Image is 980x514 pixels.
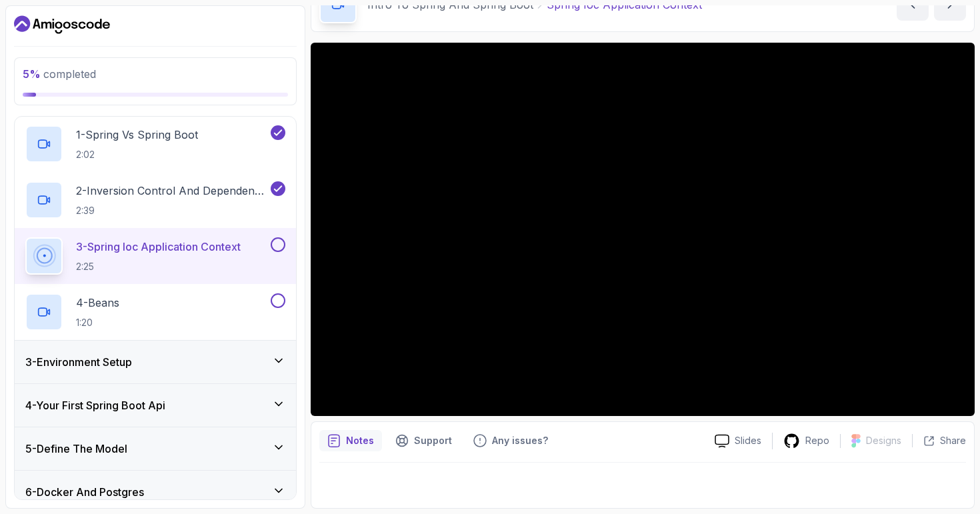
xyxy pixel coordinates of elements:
[25,397,165,413] h3: 4 - Your First Spring Boot Api
[15,427,296,470] button: 5-Define The Model
[492,434,548,447] p: Any issues?
[912,434,966,447] button: Share
[25,354,132,370] h3: 3 - Environment Setup
[76,316,119,329] p: 1:20
[25,125,285,163] button: 1-Spring Vs Spring Boot2:02
[15,471,296,513] button: 6-Docker And Postgres
[14,14,110,35] a: Dashboard
[76,295,119,311] p: 4 - Beans
[346,434,374,447] p: Notes
[387,430,460,451] button: Support button
[25,441,127,457] h3: 5 - Define The Model
[25,237,285,275] button: 3-Spring Ioc Application Context2:25
[866,434,901,447] p: Designs
[940,434,966,447] p: Share
[414,434,452,447] p: Support
[704,434,772,448] a: Slides
[773,433,840,449] a: Repo
[319,430,382,451] button: notes button
[805,434,829,447] p: Repo
[76,183,268,199] p: 2 - Inversion Control And Dependency Injection
[76,260,241,273] p: 2:25
[15,341,296,383] button: 3-Environment Setup
[465,430,556,451] button: Feedback button
[76,127,198,143] p: 1 - Spring Vs Spring Boot
[311,43,975,416] iframe: 3 - Spring IoC Application Context
[76,148,198,161] p: 2:02
[25,181,285,219] button: 2-Inversion Control And Dependency Injection2:39
[76,204,268,217] p: 2:39
[735,434,761,447] p: Slides
[23,67,41,81] span: 5 %
[76,239,241,255] p: 3 - Spring Ioc Application Context
[25,293,285,331] button: 4-Beans1:20
[23,67,96,81] span: completed
[15,384,296,427] button: 4-Your First Spring Boot Api
[25,484,144,500] h3: 6 - Docker And Postgres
